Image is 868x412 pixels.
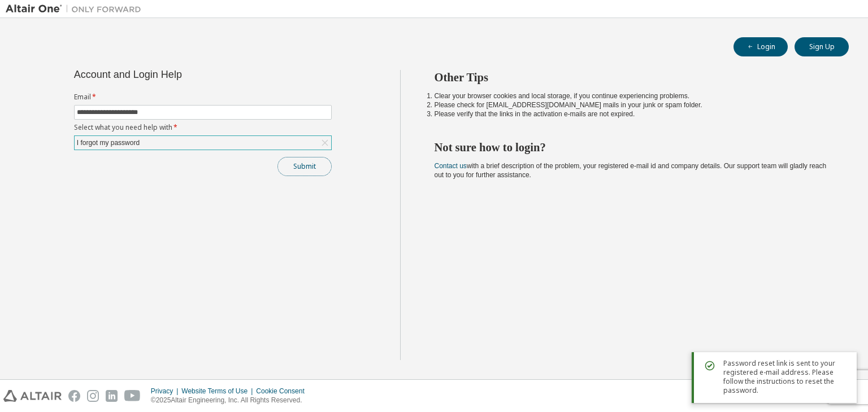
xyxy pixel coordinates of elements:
div: Privacy [151,387,181,396]
button: Sign Up [795,37,849,56]
a: Contact us [435,162,467,170]
span: Password reset link is sent to your registered e-mail address. Please follow the instructions to ... [723,359,848,395]
li: Please verify that the links in the activation e-mails are not expired. [435,109,829,119]
div: I forgot my password [75,137,141,149]
button: Login [734,37,788,56]
h2: Not sure how to login? [435,140,829,155]
button: Submit [277,157,332,176]
div: Account and Login Help [74,70,280,79]
img: youtube.svg [124,390,141,402]
img: facebook.svg [68,390,80,402]
img: linkedin.svg [106,390,118,402]
label: Email [74,93,332,102]
img: Altair One [6,3,147,15]
li: Please check for [EMAIL_ADDRESS][DOMAIN_NAME] mails in your junk or spam folder. [435,100,829,109]
div: I forgot my password [75,136,331,150]
p: © 2025 Altair Engineering, Inc. All Rights Reserved. [151,396,311,405]
span: with a brief description of the problem, your registered e-mail id and company details. Our suppo... [435,162,827,179]
h2: Other Tips [435,70,829,85]
div: Cookie Consent [256,387,311,396]
img: instagram.svg [87,390,99,402]
img: altair_logo.svg [3,390,62,402]
label: Select what you need help with [74,123,332,132]
li: Clear your browser cookies and local storage, if you continue experiencing problems. [435,91,829,100]
div: Website Terms of Use [181,387,256,396]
